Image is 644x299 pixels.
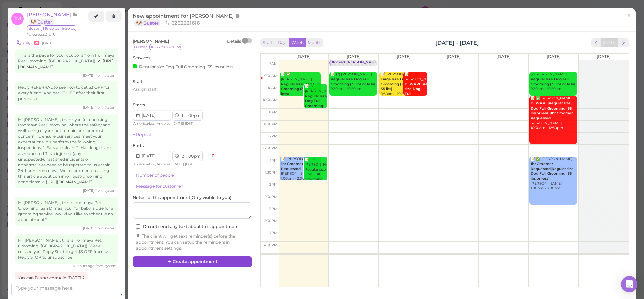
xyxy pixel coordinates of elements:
[306,38,323,47] button: Month
[11,13,24,25] span: JM
[25,31,57,37] li: 6262221616
[133,173,174,178] a: + Number of people
[95,105,117,110] span: from system
[165,19,200,26] span: 6262221616
[83,188,95,193] span: 07/22/2025 02:22pm
[263,146,277,151] span: 12:30pm
[15,81,118,105] div: Reply REFERRAL to see how to get $3 OFF for every friend! And get $3 OFF after their first purchase.
[264,243,277,247] span: 4:30pm
[281,162,303,171] b: 1hr Groomer Requested
[15,114,118,188] div: Hi [PERSON_NAME] , thank you for choosing Ironmaya Pet Grooming, where the safety and well-being ...
[133,121,208,127] div: | |
[136,224,239,230] label: Do not send any text about this appointment
[134,19,160,26] a: 🐶 Buster
[83,226,95,230] span: 09/10/2025 09:27am
[621,276,637,292] div: Open Intercom Messenger
[496,54,511,59] span: [DATE]
[264,219,277,223] span: 3:30pm
[305,94,327,118] b: Regular size Dog Full Grooming (35 lbs or less)
[263,98,277,102] span: 10:30am
[601,38,619,47] button: [DATE]
[29,19,54,25] a: 🐶 Buster
[380,72,420,96] div: 📝 [PERSON_NAME] 9:30am - 10:30am
[136,233,249,251] div: The client will get text reminder(s) before the appointment. You can setup the reminders in appoi...
[269,61,277,66] span: 9am
[281,82,320,96] b: Regular size Dog Full Grooming (35 lbs or less)
[15,272,88,291] div: Yes can Buster come in [DATE] ? ([DATE] )
[95,264,117,268] span: from system
[274,38,290,47] button: Day
[149,44,182,50] span: 16-35lbs 16-20lbs
[305,84,327,128] div: 📝 (2) [PERSON_NAME] 10:00am - 11:00am
[531,101,573,120] b: BEWARE|Regular size Dog Full Grooming (35 lbs or less)|1hr Groomer Requested
[269,231,277,235] span: 4pm
[27,11,72,18] span: [PERSON_NAME]
[618,38,629,47] button: next
[133,195,231,201] label: Notes for this appointment ( Only visible to you )
[72,11,77,18] span: Note
[330,72,377,92] div: 📝 (2) [PERSON_NAME] 9:30am - 10:30am
[43,25,76,31] span: 16-35lbs 16-20lbs
[281,72,321,101] div: 📝 ✅ [PERSON_NAME] 9:30am - 10:30am
[531,162,574,181] b: 1hr Groomer Requested|Regular size Dog Full Grooming (35 lbs or less)
[547,54,561,59] span: [DATE]
[41,180,94,184] a: [URL][DOMAIN_NAME].
[289,38,306,47] button: Week
[95,188,117,193] span: from system
[190,13,235,19] span: [PERSON_NAME]
[133,39,169,44] span: [PERSON_NAME]
[304,157,327,202] div: 📝 [PERSON_NAME] Regular size Dog Full Grooming (35 lbs or less) 1:00pm - 2:00pm
[136,224,140,229] input: Do not send any text about this appointment
[260,38,274,47] button: Staff
[95,226,117,230] span: from system
[531,77,575,86] b: Regular size Dog Full Grooming (35 lbs or less)
[133,63,235,70] div: Regular size Dog Full Grooming (35 lbs or less)
[133,55,150,61] label: Services
[133,161,208,167] div: | |
[15,39,118,46] div: •
[42,41,53,45] span: 07/22/2025 12:14pm
[227,38,241,44] div: Details
[330,60,411,65] div: Blocked: [PERSON_NAME] Off • appointment
[133,102,145,108] label: Starts
[269,182,277,187] span: 2pm
[83,105,95,110] span: 07/22/2025 01:09pm
[268,134,277,138] span: 12pm
[269,207,277,211] span: 3pm
[133,256,252,267] button: Create appointment
[172,162,184,166] span: [DATE]
[530,96,577,131] div: 📝 ✅ [PERSON_NAME] [PERSON_NAME] 10:30am - 12:30pm
[186,162,193,166] span: DST
[172,121,184,126] span: [DATE]
[95,73,117,78] span: from system
[133,13,240,26] span: New appointment for
[264,122,277,126] span: 11:30am
[296,54,311,59] span: [DATE]
[133,121,170,126] span: America/Los_Angeles
[23,41,24,45] i: |
[186,121,193,126] span: DST
[264,195,277,199] span: 2:30pm
[331,77,375,86] b: Regular size Dog Full Grooming (35 lbs or less)
[281,157,321,181] div: 📝 [PERSON_NAME] [PERSON_NAME] 1:00pm - 2:00pm
[435,39,479,47] h2: [DATE] – [DATE]
[83,73,95,78] span: 07/22/2025 12:14pm
[15,197,118,226] div: Hi [PERSON_NAME] , this is Ironmaya Pet Grooming (San Dimas) your fur baby is due for a grooming ...
[133,79,142,85] label: Staff
[381,77,420,91] b: Large size Dog Full Grooming (More than 35 lbs)
[269,110,277,114] span: 11am
[591,38,601,47] button: prev
[405,82,437,111] b: BEWARE|Regular size Dog Full Grooming (35 lbs or less)
[133,44,148,50] span: Buster
[264,74,277,78] span: 9:30am
[447,54,461,59] span: [DATE]
[133,184,183,189] a: + Message for customer
[15,234,118,264] div: Hi, [PERSON_NAME], this is Ironmaya Pet Grooming ([GEOGRAPHIC_DATA]). We've missed you! Reply Sta...
[133,143,144,149] label: Ends
[347,54,361,59] span: [DATE]
[73,264,95,268] span: 09/21/2025 03:40pm
[597,54,611,59] span: [DATE]
[265,170,277,175] span: 1:30pm
[270,158,277,163] span: 1pm
[627,11,631,20] span: ×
